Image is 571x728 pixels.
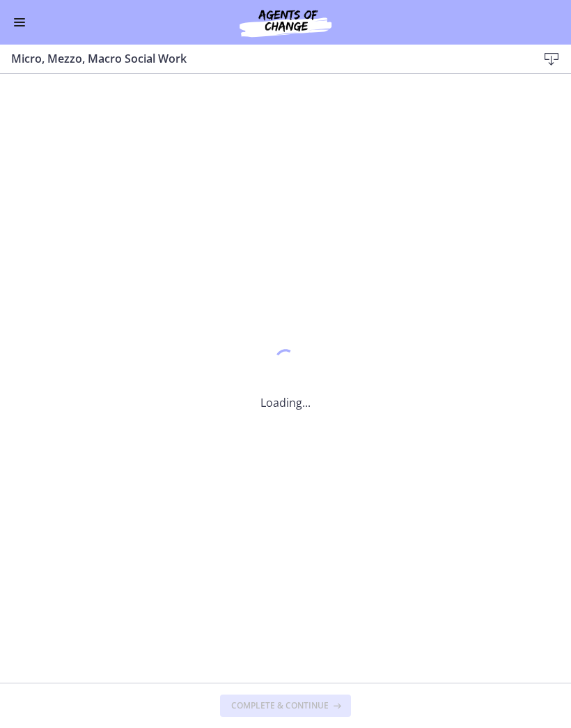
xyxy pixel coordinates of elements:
[260,346,311,378] div: 1
[231,700,329,711] span: Complete & continue
[11,14,28,31] button: Enable menu
[260,394,311,411] p: Loading...
[11,50,515,67] h3: Micro, Mezzo, Macro Social Work
[220,695,351,717] button: Complete & continue
[202,6,369,39] img: Agents of Change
